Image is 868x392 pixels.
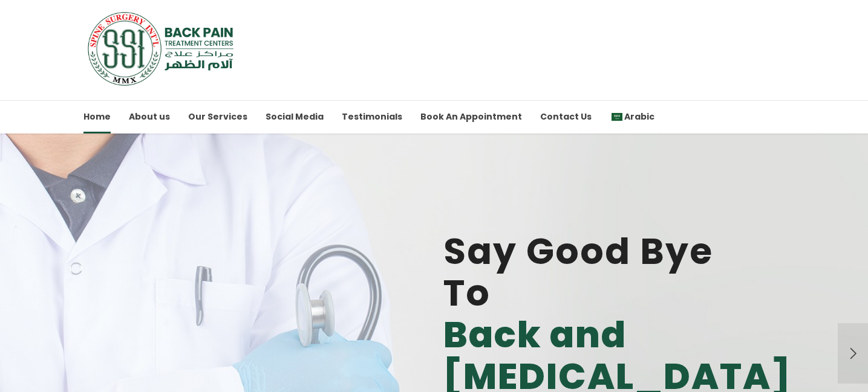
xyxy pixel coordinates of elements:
a: ArabicArabic [610,100,654,133]
img: Arabic [612,113,622,121]
a: About us [129,100,170,133]
a: Contact Us [540,100,592,133]
span: Arabic [624,111,654,123]
a: Social Media [266,100,324,133]
a: Our Services [188,100,247,133]
a: Home [83,100,111,133]
a: Testimonials [342,100,402,133]
a: Book An Appointment [420,100,522,133]
span: Arabic [610,111,654,123]
img: SSI [83,11,241,86]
